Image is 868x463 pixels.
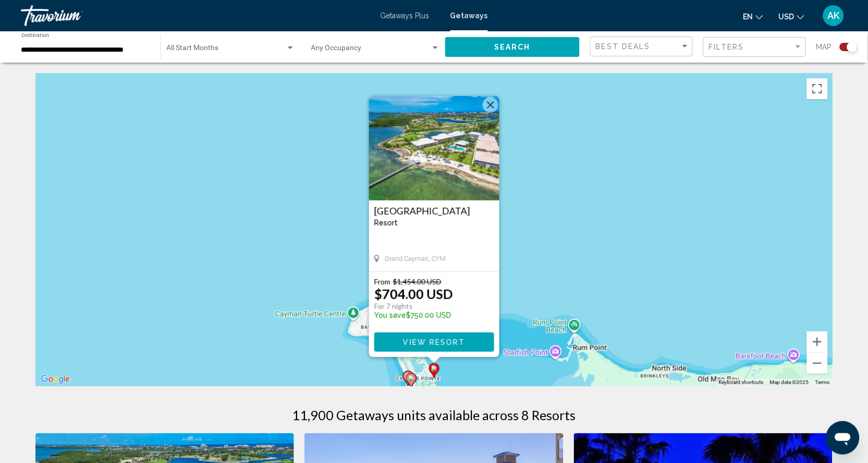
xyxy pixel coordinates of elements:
[374,302,453,311] p: For 7 nights
[807,331,828,352] button: Zoom in
[483,97,498,113] button: Close
[816,40,832,54] span: Map
[374,333,494,352] button: View Resort
[709,43,744,51] span: Filters
[703,37,806,58] button: Filter
[385,255,446,263] span: Grand Cayman, CYM
[381,11,430,20] a: Getaways Plus
[374,311,406,319] span: You save
[369,96,499,200] img: ii_gcy1.jpg
[743,9,763,24] button: Change language
[820,5,847,27] button: User Menu
[38,373,72,386] a: Open this area in Google Maps (opens a new window)
[779,13,794,21] span: USD
[596,42,690,51] mat-select: Sort by
[719,379,764,386] button: Keyboard shortcuts
[450,11,488,20] a: Getaways
[292,407,576,423] h1: 11,900 Getaways units available across 8 Resorts
[393,277,442,286] span: $1,454.00 USD
[21,5,370,26] a: Travorium
[596,42,651,51] span: Best Deals
[494,43,531,52] span: Search
[807,78,828,99] button: Toggle fullscreen view
[445,37,580,56] button: Search
[807,353,828,374] button: Zoom out
[374,277,390,286] span: From
[374,219,398,227] span: Resort
[779,9,804,24] button: Change currency
[374,206,494,216] a: [GEOGRAPHIC_DATA]
[374,286,453,302] p: $704.00 USD
[743,13,753,21] span: en
[374,311,453,319] p: $750.00 USD
[828,10,840,21] span: AK
[403,338,465,347] span: View Resort
[815,379,830,385] a: Terms
[38,373,72,386] img: Google
[826,421,860,455] iframe: Button to launch messaging window
[770,379,809,385] span: Map data ©2025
